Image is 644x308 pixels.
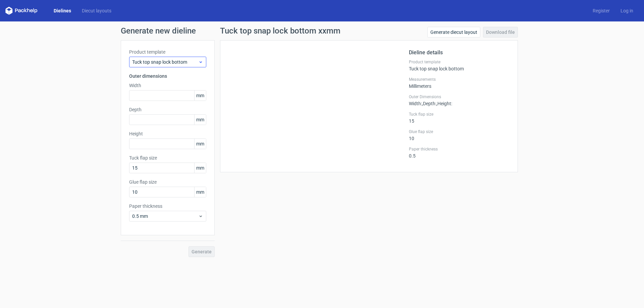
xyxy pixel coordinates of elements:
span: Width : [409,101,422,106]
span: mm [194,187,206,197]
div: Tuck top snap lock bottom [409,59,509,71]
label: Paper thickness [129,203,206,209]
a: Diecut layouts [76,7,117,14]
a: Generate diecut layout [427,27,480,38]
span: mm [194,163,206,173]
label: Height [129,130,206,137]
label: Paper thickness [409,146,509,152]
label: Product template [409,59,509,65]
div: Millimeters [409,77,509,89]
span: 0.5 mm [132,213,198,220]
span: Tuck top snap lock bottom [132,59,198,65]
h2: Dieline details [409,49,509,57]
label: Outer Dimensions [409,94,509,100]
label: Product template [129,49,206,55]
a: Register [587,7,615,14]
h1: Generate new dieline [121,27,523,35]
label: Tuck flap size [409,112,509,117]
a: Dielines [48,7,76,14]
span: mm [194,90,206,101]
label: Depth [129,106,206,113]
a: Log in [615,7,639,14]
div: 15 [409,112,509,124]
h3: Outer dimensions [129,73,206,79]
div: 10 [409,129,509,141]
label: Glue flap size [129,179,206,185]
label: Measurements [409,77,509,82]
span: , Height : [436,101,452,106]
label: Glue flap size [409,129,509,134]
div: 0.5 [409,146,509,159]
h1: Tuck top snap lock bottom xxmm [220,27,340,35]
span: , Depth : [422,101,436,106]
span: mm [194,139,206,149]
span: mm [194,115,206,125]
label: Tuck flap size [129,155,206,161]
label: Width [129,82,206,89]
